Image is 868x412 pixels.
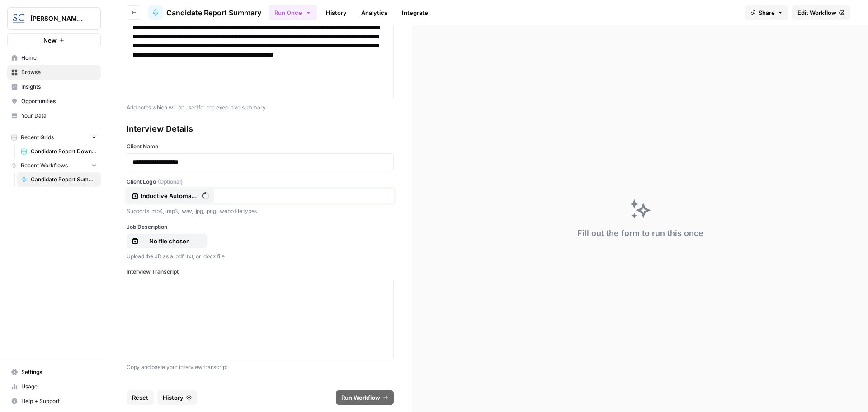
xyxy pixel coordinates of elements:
[21,97,97,105] span: Opportunities
[21,112,97,120] span: Your Data
[127,363,394,372] p: Copy and paste your interview transcript
[127,103,394,112] p: Add notes which will be used for the executive summary
[132,393,148,402] span: Reset
[31,175,97,184] span: Candidate Report Summary
[21,83,97,91] span: Insights
[166,7,261,18] span: Candidate Report Summary
[7,33,101,47] button: New
[141,237,198,246] p: No file chosen
[269,5,317,20] button: Run Once
[127,178,394,186] label: Client Logo
[158,178,183,186] span: (Optional)
[7,365,101,379] a: Settings
[341,393,380,402] span: Run Workflow
[7,159,101,172] button: Recent Workflows
[127,223,394,231] label: Job Description
[759,8,775,17] span: Share
[7,65,101,80] a: Browse
[21,161,68,170] span: Recent Workflows
[17,172,101,187] a: Candidate Report Summary
[356,5,393,20] a: Analytics
[127,268,394,276] label: Interview Transcript
[21,383,97,391] span: Usage
[7,131,101,144] button: Recent Grids
[792,5,850,20] a: Edit Workflow
[31,147,97,156] span: Candidate Report Download Sheet
[157,390,197,405] button: History
[797,8,836,17] span: Edit Workflow
[141,191,198,200] p: Inductive Automation - logo.png
[21,68,97,76] span: Browse
[7,80,101,94] a: Insights
[127,234,207,248] button: No file chosen
[127,252,394,261] p: Upload the JD as a .pdf, .txt, or .docx file
[10,10,27,27] img: Stanton Chase LA Logo
[577,227,703,240] div: Fill out the form to run this once
[21,368,97,376] span: Settings
[745,5,788,20] button: Share
[127,390,154,405] button: Reset
[127,142,394,151] label: Client Name
[7,94,101,109] a: Opportunities
[21,133,54,142] span: Recent Grids
[127,123,394,135] div: Interview Details
[321,5,352,20] a: History
[7,379,101,394] a: Usage
[127,207,394,216] p: Supports .mp4, .mp3, .wav, .jpg, .png, .webp file types
[30,14,85,23] span: [PERSON_NAME] LA
[127,189,214,203] button: Inductive Automation - logo.png
[7,7,101,30] button: Workspace: Stanton Chase LA
[43,36,57,45] span: New
[21,54,97,62] span: Home
[163,393,184,402] span: History
[7,109,101,123] a: Your Data
[21,397,97,405] span: Help + Support
[17,144,101,159] a: Candidate Report Download Sheet
[336,390,394,405] button: Run Workflow
[7,394,101,408] button: Help + Support
[148,5,261,20] a: Candidate Report Summary
[396,5,434,20] a: Integrate
[7,51,101,65] a: Home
